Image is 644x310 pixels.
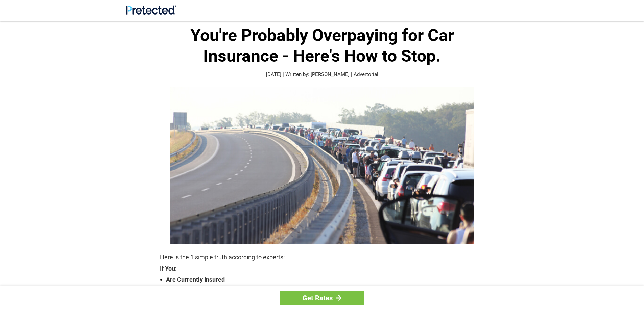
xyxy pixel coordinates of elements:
strong: If You: [160,265,484,272]
a: Site Logo [126,9,176,16]
p: Here is the 1 simple truth according to experts: [160,253,484,262]
strong: Are Over The Age Of [DEMOGRAPHIC_DATA] [166,284,484,294]
a: Get Rates [280,291,364,305]
img: Site Logo [126,5,176,15]
strong: Are Currently Insured [166,275,484,284]
h1: You're Probably Overpaying for Car Insurance - Here's How to Stop. [160,25,484,66]
p: [DATE] | Written by: [PERSON_NAME] | Advertorial [160,71,484,78]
